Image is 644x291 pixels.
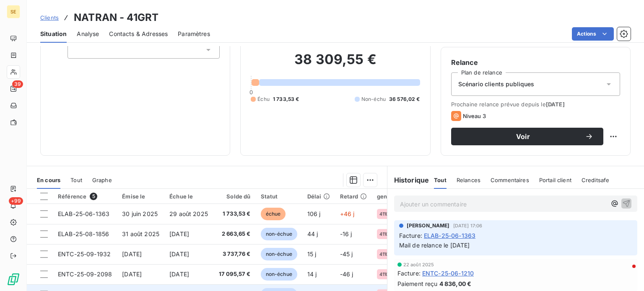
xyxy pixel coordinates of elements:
[379,211,401,216] span: 41100002
[122,210,158,217] span: 30 juin 2025
[424,231,475,240] span: ELAB-25-06-1363
[491,177,529,183] span: Commentaires
[615,263,636,283] iframe: Intercom live chat
[453,223,483,228] span: [DATE] 17:06
[340,250,353,258] span: -45 j
[58,270,112,278] span: ENTC-25-09-2098
[399,242,470,249] span: Mail de relance le [DATE]
[257,95,270,103] span: Échu
[92,177,112,183] span: Graphe
[58,230,109,237] span: ELAB-25-08-1856
[463,113,486,119] span: Niveau 3
[218,230,251,238] span: 2 663,65 €
[273,95,299,103] span: 1 733,53 €
[178,30,210,38] span: Paramètres
[261,208,286,220] span: échue
[307,193,330,200] div: Délai
[340,193,367,200] div: Retard
[434,177,447,183] span: Tout
[70,177,82,183] span: Tout
[307,210,321,217] span: 106 j
[169,270,189,278] span: [DATE]
[251,51,420,76] h2: 38 309,55 €
[40,14,59,21] span: Clients
[218,193,251,200] div: Solde dû
[218,210,251,218] span: 1 733,53 €
[582,177,610,183] span: Creditsafe
[249,89,253,95] span: 0
[379,252,401,257] span: 41100002
[7,5,20,18] div: SE
[122,230,159,237] span: 31 août 2025
[403,262,434,267] span: 22 août 2025
[439,279,472,288] span: 4 836,00 €
[397,279,438,288] span: Paiement reçu
[122,193,159,200] div: Émise le
[74,10,158,25] h3: NATRAN - 41GRT
[109,30,168,38] span: Contacts & Adresses
[451,128,603,145] button: Voir
[307,250,317,258] span: 15 j
[387,175,429,185] h6: Historique
[58,193,112,200] div: Référence
[407,222,450,229] span: [PERSON_NAME]
[261,193,297,200] div: Statut
[451,57,620,67] h6: Relance
[37,177,60,183] span: En cours
[307,230,318,237] span: 44 j
[218,270,251,278] span: 17 095,57 €
[169,230,189,237] span: [DATE]
[457,177,480,183] span: Relances
[169,210,208,217] span: 29 août 2025
[379,232,401,237] span: 41100002
[58,210,109,217] span: ELAB-25-06-1363
[218,250,251,258] span: 3 737,76 €
[169,250,189,258] span: [DATE]
[261,228,297,240] span: non-échue
[451,101,620,108] span: Prochaine relance prévue depuis le
[9,197,23,205] span: +99
[572,27,614,41] button: Actions
[377,193,426,200] div: generalAccountId
[261,248,297,260] span: non-échue
[75,46,81,54] input: Ajouter une valeur
[361,95,386,103] span: Non-échu
[340,210,355,217] span: +46 j
[77,30,99,38] span: Analyse
[40,13,59,22] a: Clients
[12,80,23,88] span: 39
[458,80,535,88] span: Scénario clients publiques
[399,231,422,240] span: Facture :
[169,193,208,200] div: Échue le
[58,250,111,258] span: ENTC-25-09-1932
[40,30,67,38] span: Situation
[340,230,352,237] span: -16 j
[340,270,353,278] span: -46 j
[461,133,585,140] span: Voir
[122,250,142,258] span: [DATE]
[379,272,401,277] span: 41100002
[90,193,97,200] span: 5
[307,270,317,278] span: 14 j
[539,177,571,183] span: Portail client
[397,269,421,278] span: Facture :
[7,273,20,286] img: Logo LeanPay
[389,95,420,103] span: 36 576,02 €
[546,101,565,108] span: [DATE]
[261,268,297,281] span: non-échue
[422,269,474,278] span: ENTC-25-06-1210
[122,270,142,278] span: [DATE]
